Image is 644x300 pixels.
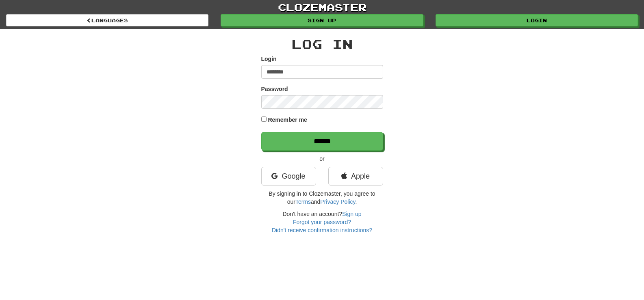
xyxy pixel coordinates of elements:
[328,167,383,186] a: Apple
[293,219,351,225] a: Forgot your password?
[320,199,355,205] a: Privacy Policy
[272,227,372,233] a: Didn't receive confirmation instructions?
[221,14,423,26] a: Sign up
[261,210,383,234] div: Don't have an account?
[6,14,208,26] a: Languages
[261,85,288,93] label: Password
[261,37,383,51] h2: Log In
[295,199,311,205] a: Terms
[261,55,277,63] label: Login
[261,167,316,186] a: Google
[261,155,383,163] p: or
[261,190,383,206] p: By signing in to Clozemaster, you agree to our and .
[342,211,361,217] a: Sign up
[436,14,638,26] a: Login
[268,116,307,124] label: Remember me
